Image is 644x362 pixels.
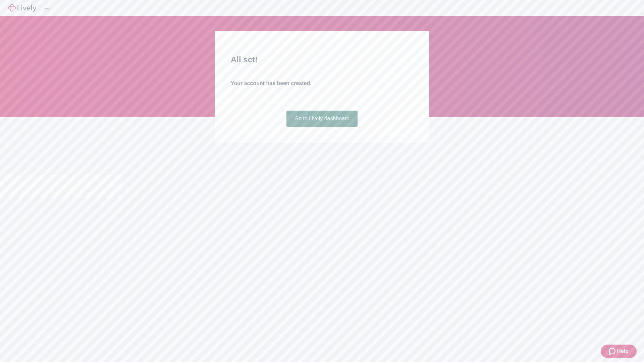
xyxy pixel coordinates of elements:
[617,347,629,355] span: Help
[44,8,50,10] button: Log out
[601,345,637,358] button: Zendesk support iconHelp
[231,79,413,87] h4: Your account has been created.
[8,4,36,12] img: Lively
[609,347,617,355] svg: Zendesk support icon
[231,54,413,66] h2: All set!
[286,111,358,127] a: Go to Lively dashboard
